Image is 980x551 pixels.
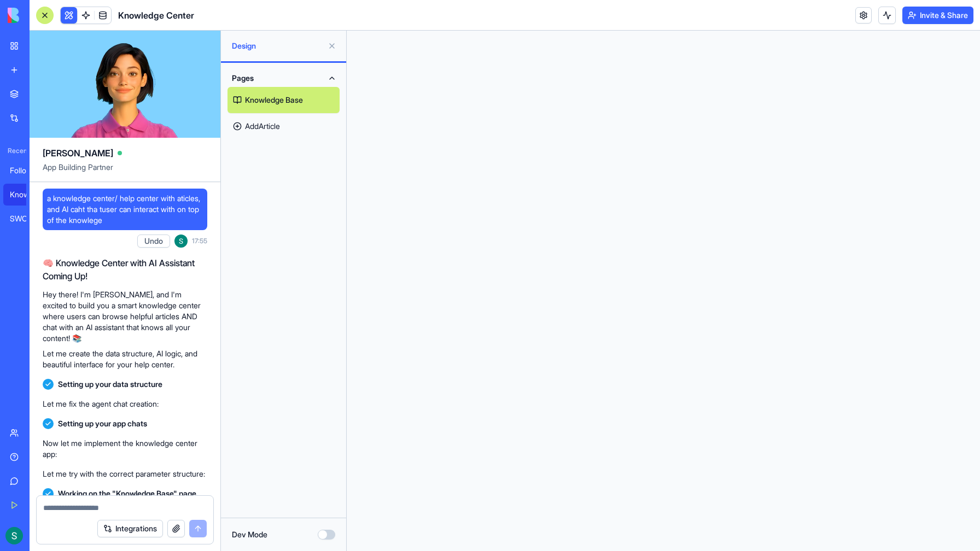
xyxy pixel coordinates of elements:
img: logo [8,8,75,23]
button: Pages [227,69,340,87]
p: Let me create the data structure, AI logic, and beautiful interface for your help center. [43,348,207,370]
span: Design [232,40,323,51]
button: Invite & Share [902,7,973,24]
button: Integrations [97,520,163,537]
span: Setting up your app chats [58,418,147,429]
span: Setting up your data structure [58,379,162,390]
p: Let me fix the agent chat creation: [43,398,207,409]
div: SWOT Analysis AI [10,213,40,224]
a: AddArticle [227,113,340,139]
span: 17:55 [192,237,207,245]
a: Knowledge Center [3,184,47,206]
div: Knowledge Center [10,189,40,200]
p: Let me try with the correct parameter structure: [43,468,207,479]
span: Knowledge Center [118,9,194,22]
a: SWOT Analysis AI [3,208,47,230]
h2: 🧠 Knowledge Center with AI Assistant Coming Up! [43,256,207,283]
p: Now let me implement the knowledge center app: [43,438,207,460]
span: [PERSON_NAME] [43,146,113,160]
button: Undo [137,235,170,248]
span: Recent [3,146,26,155]
img: ACg8ocL7dLGPfyQNDcACwQ6_9-wvuMp_eDaN8x775z5Mus8uNywQsA=s96-c [5,527,23,544]
span: Working on the "Knowledge Base" page [58,488,196,499]
a: Folloze AI Generator [3,160,47,181]
a: Knowledge Base [227,87,340,113]
p: Hey there! I'm [PERSON_NAME], and I'm excited to build you a smart knowledge center where users c... [43,289,207,344]
span: App Building Partner [43,162,207,181]
label: Dev Mode [232,529,267,540]
img: ACg8ocL7dLGPfyQNDcACwQ6_9-wvuMp_eDaN8x775z5Mus8uNywQsA=s96-c [174,235,188,248]
div: Folloze AI Generator [10,165,40,176]
span: a knowledge center/ help center with aticles, and AI caht tha tuser can interact with on top of t... [47,193,203,226]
